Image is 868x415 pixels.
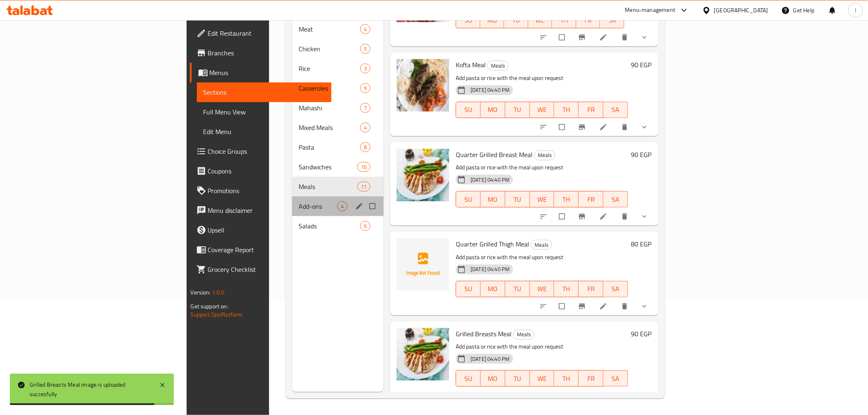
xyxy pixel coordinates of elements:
[299,162,357,172] span: Sandwiches
[631,238,652,250] h6: 80 EGP
[535,150,555,160] span: Meals
[456,59,486,71] span: Kofta Meal
[631,149,652,160] h6: 90 EGP
[467,176,513,184] span: [DATE] 04:40 PM
[299,201,337,211] span: Add-ons
[361,104,370,112] span: 7
[714,6,768,15] div: [GEOGRAPHIC_DATA]
[358,163,370,171] span: 16
[456,238,529,250] span: Quarter Grilled Thigh Meal
[603,370,628,387] button: SA
[603,191,628,207] button: SA
[505,281,530,297] button: TU
[631,59,652,71] h6: 90 EGP
[397,328,449,381] img: Grilled Breasts Meal
[212,287,225,298] span: 1.0.0
[507,14,525,26] span: TU
[361,25,370,33] span: 4
[509,194,527,205] span: TU
[640,123,649,131] svg: Show Choices
[190,260,331,279] a: Grocery Checklist
[208,166,325,176] span: Coupons
[197,82,331,102] a: Sections
[509,283,527,295] span: TU
[190,220,331,240] a: Upsell
[484,104,502,116] span: MO
[299,103,360,113] span: Mahashi
[607,194,625,205] span: SA
[299,182,357,192] span: Meals
[635,207,655,226] button: show more
[467,265,513,273] span: [DATE] 04:40 PM
[488,61,508,71] span: Meals
[299,44,360,54] span: Chicken
[607,104,625,116] span: SA
[579,191,603,207] button: FR
[533,104,551,116] span: WE
[603,281,628,297] button: SA
[299,221,360,231] span: Salads
[603,14,621,26] span: SA
[30,380,151,399] div: Grilled Breasts Meal image is uploaded succesfully
[467,355,513,363] span: [DATE] 04:40 PM
[361,144,370,151] span: 8
[855,6,856,15] span: I
[484,283,502,295] span: MO
[532,14,549,26] span: WE
[505,191,530,207] button: TU
[190,43,331,63] a: Branches
[509,104,527,116] span: TU
[535,28,554,46] button: sort-choices
[292,196,384,216] div: Add-ons4edit
[203,107,325,117] span: Full Menu View
[616,387,635,405] button: delete
[208,48,325,58] span: Branches
[456,73,628,83] p: Add pasta or rice with the meal upon request
[190,201,331,220] a: Menu disclaimer
[191,309,243,320] a: Support.OpsPlatform
[484,373,502,385] span: MO
[533,373,551,385] span: WE
[554,119,571,135] span: Select to update
[554,30,571,45] span: Select to update
[292,16,384,239] nav: Menu sections
[354,201,366,212] button: edit
[208,245,325,255] span: Coverage Report
[599,123,609,131] a: Edit menu item
[635,28,655,46] button: show more
[459,283,477,295] span: SU
[456,370,481,387] button: SU
[292,216,384,236] div: Salads6
[481,370,505,387] button: MO
[208,225,325,235] span: Upsell
[397,59,449,112] img: Kofta Meal
[292,19,384,39] div: Meat4
[360,44,370,54] div: items
[358,183,370,191] span: 11
[557,104,576,116] span: TH
[481,191,505,207] button: MO
[361,45,370,53] span: 5
[487,61,509,71] div: Meals
[554,191,579,207] button: TH
[292,118,384,137] div: Mixed Meals4
[505,370,530,387] button: TU
[616,297,635,315] button: delete
[557,283,576,295] span: TH
[456,252,628,262] p: Add pasta or rice with the meal upon request
[190,161,331,181] a: Coupons
[456,102,481,118] button: SU
[530,102,555,118] button: WE
[190,23,331,43] a: Edit Restaurant
[582,283,600,295] span: FR
[208,205,325,215] span: Menu disclaimer
[640,392,649,400] svg: Show Choices
[582,104,600,116] span: FR
[579,281,603,297] button: FR
[554,209,571,224] span: Select to update
[607,373,625,385] span: SA
[573,28,593,46] button: Branch-specific-item
[579,102,603,118] button: FR
[481,281,505,297] button: MO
